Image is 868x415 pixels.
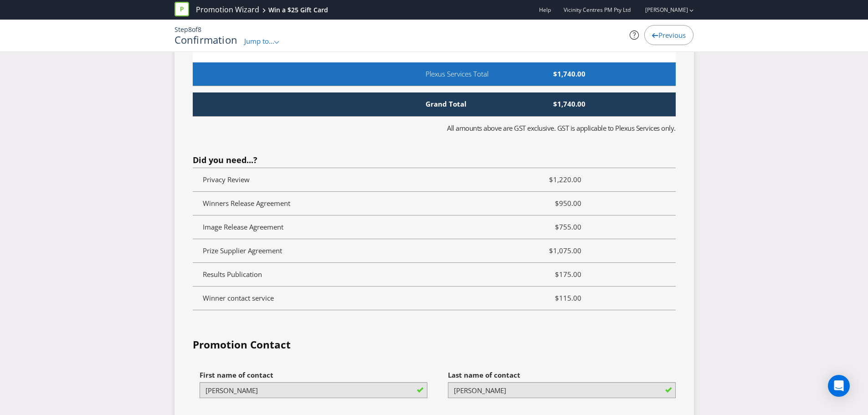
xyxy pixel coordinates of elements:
a: Help [539,6,551,14]
a: Promotion Wizard [196,5,259,15]
span: Winner contact service [203,293,274,302]
span: Grand Total [419,99,488,109]
span: of [192,25,198,34]
legend: Promotion Contact [193,338,291,352]
span: $1,740.00 [523,69,592,79]
h1: Confirmation [175,34,238,45]
span: $175.00 [511,269,588,280]
span: $755.00 [511,221,588,232]
span: Vicinity Centres PM Pty Ltd [564,6,631,14]
div: Open Intercom Messenger [828,375,850,397]
a: [PERSON_NAME] [636,6,688,14]
span: Winners Release Agreement [203,199,290,208]
span: All amounts above are GST exclusive. GST is applicable to Plexus Services only. [447,123,676,133]
span: Jump to... [244,36,274,46]
span: First name of contact [200,370,273,379]
span: Previous [658,31,686,40]
span: Privacy Review [203,175,250,184]
span: 8 [198,25,201,34]
span: Results Publication [203,270,262,279]
span: Image Release Agreement [203,222,283,231]
span: $950.00 [511,198,588,209]
span: Step [175,25,188,34]
span: Prize Supplier Agreement [203,246,282,255]
span: $1,220.00 [511,174,588,185]
span: Plexus Services Total [419,69,523,79]
span: Last name of contact [448,370,520,379]
h4: Did you need...? [193,156,676,165]
span: $1,075.00 [511,245,588,256]
div: Win a $25 Gift Card [268,5,328,15]
span: $1,740.00 [488,99,593,109]
span: $115.00 [511,292,588,303]
span: 8 [188,25,192,34]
